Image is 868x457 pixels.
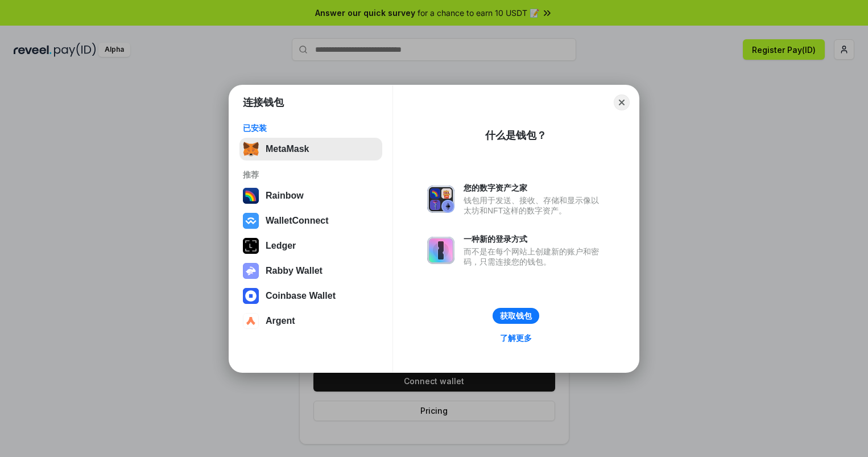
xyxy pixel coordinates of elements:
div: 您的数字资产之家 [464,183,605,193]
div: 推荐 [243,170,379,180]
img: svg+xml,%3Csvg%20width%3D%22120%22%20height%3D%22120%22%20viewBox%3D%220%200%20120%20120%22%20fil... [243,188,259,204]
button: 获取钱包 [493,308,539,324]
img: svg+xml,%3Csvg%20width%3D%2228%22%20height%3D%2228%22%20viewBox%3D%220%200%2028%2028%22%20fill%3D... [243,313,259,329]
div: WalletConnect [266,216,329,226]
img: svg+xml,%3Csvg%20fill%3D%22none%22%20height%3D%2233%22%20viewBox%3D%220%200%2035%2033%22%20width%... [243,141,259,157]
button: Ledger [239,234,382,257]
button: Rabby Wallet [239,260,382,282]
div: 一种新的登录方式 [464,234,605,244]
button: Close [614,94,630,110]
div: Ledger [266,241,296,251]
div: 已安装 [243,123,379,133]
img: svg+xml,%3Csvg%20xmlns%3D%22http%3A%2F%2Fwww.w3.org%2F2000%2Fsvg%22%20width%3D%2228%22%20height%3... [243,238,259,254]
a: 了解更多 [493,331,539,345]
div: 钱包用于发送、接收、存储和显示像以太坊和NFT这样的数字资产。 [464,195,605,216]
img: svg+xml,%3Csvg%20width%3D%2228%22%20height%3D%2228%22%20viewBox%3D%220%200%2028%2028%22%20fill%3D... [243,288,259,304]
img: svg+xml,%3Csvg%20xmlns%3D%22http%3A%2F%2Fwww.w3.org%2F2000%2Fsvg%22%20fill%3D%22none%22%20viewBox... [427,186,454,213]
div: 获取钱包 [500,311,532,321]
div: MetaMask [266,144,309,154]
button: Rainbow [239,184,382,207]
h1: 连接钱包 [243,96,284,109]
div: Coinbase Wallet [266,291,336,301]
div: Argent [266,316,295,326]
div: 什么是钱包？ [485,129,547,142]
div: Rainbow [266,191,304,201]
button: Argent [239,310,382,332]
div: 而不是在每个网站上创建新的账户和密码，只需连接您的钱包。 [464,246,605,267]
img: svg+xml,%3Csvg%20width%3D%2228%22%20height%3D%2228%22%20viewBox%3D%220%200%2028%2028%22%20fill%3D... [243,213,259,229]
img: svg+xml,%3Csvg%20xmlns%3D%22http%3A%2F%2Fwww.w3.org%2F2000%2Fsvg%22%20fill%3D%22none%22%20viewBox... [427,237,454,264]
button: MetaMask [239,138,382,160]
button: WalletConnect [239,209,382,232]
div: 了解更多 [500,333,532,343]
div: Rabby Wallet [266,266,323,276]
img: svg+xml,%3Csvg%20xmlns%3D%22http%3A%2F%2Fwww.w3.org%2F2000%2Fsvg%22%20fill%3D%22none%22%20viewBox... [243,263,259,279]
button: Coinbase Wallet [239,285,382,307]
